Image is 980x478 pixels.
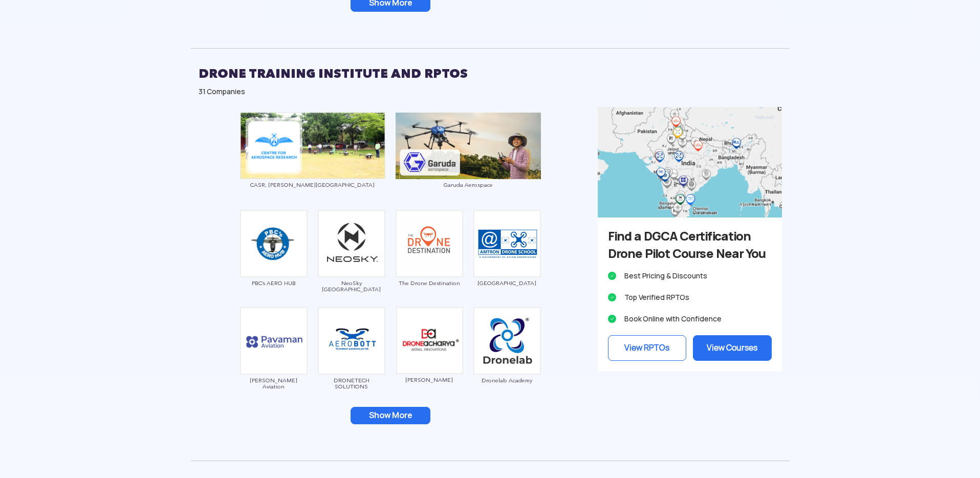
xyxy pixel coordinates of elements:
a: [PERSON_NAME] [396,336,463,383]
span: Dronelab Academy [473,377,541,383]
a: DRONETECH SOLUTIONS [318,336,385,389]
a: Garuda Aerospace [396,141,541,188]
a: [GEOGRAPHIC_DATA] [473,238,541,286]
h2: DRONE TRAINING INSTITUTE AND RPTOS [199,61,782,86]
li: Book Online with Confidence [608,312,772,326]
span: [PERSON_NAME] [396,377,463,383]
span: The Drone Destination [396,280,463,286]
img: ic_dronacharyaaerial.png [396,307,463,374]
span: [PERSON_NAME] Aviation [240,377,308,389]
a: Dronelab Academy [473,336,541,383]
img: bg_droneteech.png [318,307,385,375]
span: NeoSky [GEOGRAPHIC_DATA] [318,280,385,292]
span: PBC’s AERO HUB [240,280,308,286]
div: 31 Companies [199,86,782,97]
span: [GEOGRAPHIC_DATA] [473,280,541,286]
img: bg_advert_training_sidebar.png [598,107,782,218]
img: ic_dronelab_new.png [473,307,541,375]
span: DRONETECH SOLUTIONS [318,377,385,389]
img: ic_pbc.png [240,210,308,277]
a: PBC’s AERO HUB [240,238,308,286]
img: ic_pavaman.png [240,307,308,375]
li: Best Pricing & Discounts [608,269,772,283]
h3: Find a DGCA Certification Drone Pilot Course Near You [608,228,772,263]
img: ic_annauniversity_block.png [240,112,385,179]
a: View Courses [693,335,772,361]
a: View RPTOs [608,335,687,361]
img: ic_garudarpto_eco.png [396,113,541,179]
span: CASR, [PERSON_NAME][GEOGRAPHIC_DATA] [240,182,385,188]
img: ic_amtron.png [473,210,541,277]
li: Top Verified RPTOs [608,290,772,305]
img: ic_dronedestination.png [396,210,463,277]
img: img_neosky.png [318,210,385,277]
button: Show More [351,407,430,424]
a: NeoSky [GEOGRAPHIC_DATA] [318,238,385,292]
span: Garuda Aerospace [396,182,541,188]
a: The Drone Destination [396,238,463,286]
a: CASR, [PERSON_NAME][GEOGRAPHIC_DATA] [240,141,385,188]
a: [PERSON_NAME] Aviation [240,336,308,389]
